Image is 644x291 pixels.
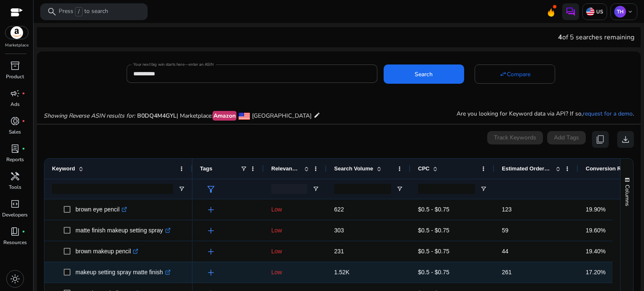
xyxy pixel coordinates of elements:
[206,247,216,257] span: add
[457,109,634,118] p: Are you looking for Keyword data via API? If so, .
[10,88,20,98] span: campaign
[5,26,28,39] img: amazon.svg
[6,73,24,80] p: Product
[213,111,236,121] mark: Amazon
[75,243,138,260] p: brown makeup pencil
[177,112,236,120] span: | Marketplace:
[10,227,20,237] span: book_4
[52,165,75,172] span: Keyword
[558,32,634,42] div: of 5 searches remaining
[10,274,20,284] span: light_mode
[6,156,24,163] p: Reports
[2,211,28,219] p: Developers
[502,227,509,234] span: 59
[206,205,216,215] span: add
[586,269,605,276] span: 17.20%
[396,185,403,192] button: Open Filter Menu
[507,70,530,79] span: Compare
[418,248,449,255] span: $0.5 - $0.75
[22,147,25,150] span: fiber_manual_record
[334,269,350,276] span: 1.52K
[9,128,21,136] p: Sales
[502,248,509,255] span: 44
[10,61,20,71] span: inventory_2
[22,92,25,95] span: fiber_manual_record
[334,248,344,255] span: 231
[334,206,344,213] span: 622
[75,201,127,218] p: brown eye pencil
[178,185,185,192] button: Open Filter Menu
[271,222,319,239] p: Low
[252,112,312,120] span: [GEOGRAPHIC_DATA]
[499,70,507,78] mat-icon: swap_horiz
[10,144,20,154] span: lab_profile
[10,199,20,209] span: code_blocks
[5,42,29,49] p: Marketplace
[22,230,25,233] span: fiber_manual_record
[418,206,449,213] span: $0.5 - $0.75
[627,8,634,15] span: keyboard_arrow_down
[502,206,512,213] span: 123
[384,64,464,84] button: Search
[271,165,301,172] span: Relevance Score
[418,184,475,194] input: CPC Filter Input
[9,183,21,191] p: Tools
[334,227,344,234] span: 303
[206,184,216,194] span: filter_alt
[475,64,555,84] button: Compare
[75,7,83,16] span: /
[271,201,319,218] p: Low
[47,7,57,17] span: search
[623,185,631,206] span: Columns
[586,165,629,172] span: Conversion Rate
[10,100,20,108] p: Ads
[595,8,603,15] p: US
[133,62,213,67] mat-label: Your next big win starts here—enter an ASIN
[206,268,216,278] span: add
[621,134,631,144] span: download
[334,165,373,172] span: Search Volume
[75,264,171,281] p: makeup setting spray matte finish
[22,119,25,123] span: fiber_manual_record
[312,185,319,192] button: Open Filter Menu
[418,165,429,172] span: CPC
[271,243,319,260] p: Low
[52,184,173,194] input: Keyword Filter Input
[10,116,20,126] span: donut_small
[206,226,216,236] span: add
[271,264,319,281] p: Low
[617,131,634,148] button: download
[44,112,135,120] i: Showing Reverse ASIN results for:
[3,239,27,246] p: Resources
[586,248,605,255] span: 19.40%
[200,165,212,172] span: Tags
[614,6,626,18] p: TH
[586,206,605,213] span: 19.90%
[334,184,391,194] input: Search Volume Filter Input
[314,110,320,120] mat-icon: edit
[418,269,449,276] span: $0.5 - $0.75
[137,112,177,120] span: B0DQ4M4GYL
[418,227,449,234] span: $0.5 - $0.75
[10,171,20,181] span: handyman
[75,222,171,239] p: matte finish makeup setting spray
[583,110,633,118] a: request for a demo
[502,269,512,276] span: 261
[586,8,595,16] img: us.svg
[502,165,552,172] span: Estimated Orders/Month
[59,7,108,16] p: Press to search
[558,33,562,42] span: 4
[480,185,487,192] button: Open Filter Menu
[586,227,605,234] span: 19.60%
[415,70,433,79] span: Search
